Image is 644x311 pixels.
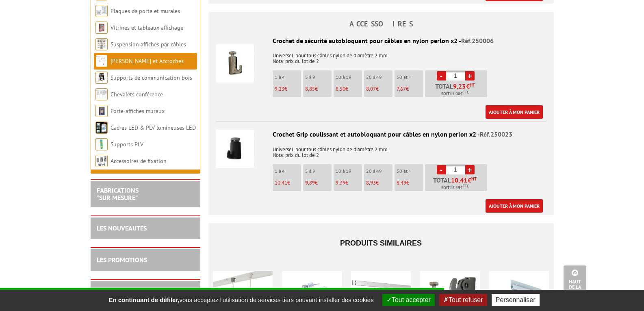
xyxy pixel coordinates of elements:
[95,5,108,17] img: Plaques de porte et murales
[397,86,423,92] p: €
[427,83,487,97] p: Total
[453,83,475,89] span: €
[216,130,546,139] div: Crochet Grip coulissant et autobloquant pour câbles en nylon perlon x2 -
[208,20,554,28] h4: ACCESSOIRES
[305,85,315,92] span: 8,85
[382,294,435,306] button: Tout accepter
[111,141,143,148] a: Supports PLV
[95,22,108,34] img: Vitrines et tableaux affichage
[397,168,423,174] p: 50 et +
[336,179,345,186] span: 9,39
[366,179,376,186] span: 8,93
[305,180,332,186] p: €
[336,168,362,174] p: 10 à 19
[97,224,147,232] a: LES NOUVEAUTÉS
[305,74,332,80] p: 5 à 9
[397,180,423,186] p: €
[397,85,406,92] span: 7,67
[465,165,475,174] a: +
[275,179,287,186] span: 10,41
[471,176,477,182] sup: HT
[111,41,186,48] a: Suspension affiches par câbles
[451,177,477,183] span: €
[111,7,180,15] a: Plaques de porte et murales
[305,168,332,174] p: 5 à 9
[463,184,469,188] sup: TTC
[275,180,301,186] p: €
[95,155,108,167] img: Accessoires de fixation
[564,265,586,299] a: Haut de la page
[275,85,284,92] span: 9,23
[216,44,254,83] img: Crochet de sécurité autobloquant pour câbles en nylon perlon x2
[336,74,362,80] p: 10 à 19
[336,85,345,92] span: 8,50
[470,82,475,88] sup: HT
[95,88,108,100] img: Chevalets conférence
[95,55,108,67] img: Cimaises et Accroches tableaux
[216,141,546,158] p: Universel, pour tous câbles nylon de diamètre 2 mm Nota: prix du lot de 2
[366,74,392,80] p: 20 à 49
[461,37,494,45] span: Réf.250006
[397,179,406,186] span: 8,49
[366,85,376,92] span: 8,07
[486,199,543,213] a: Ajouter à mon panier
[111,157,167,165] a: Accessoires de fixation
[441,91,469,97] span: Soit €
[216,47,546,64] p: Universel, pour tous câbles nylon de diamètre 2 mm Nota: prix du lot de 2
[463,90,469,94] sup: TTC
[216,36,546,46] div: Crochet de sécurité autobloquant pour câbles en nylon perlon x2 -
[336,180,362,186] p: €
[492,294,540,306] button: Personnaliser (fenêtre modale)
[427,177,487,191] p: Total
[275,86,301,92] p: €
[437,165,446,174] a: -
[366,168,392,174] p: 20 à 49
[441,185,469,191] span: Soit €
[111,74,192,81] a: Supports de communication bois
[111,24,183,31] a: Vitrines et tableaux affichage
[95,38,108,50] img: Suspension affiches par câbles
[480,130,512,138] span: Réf.250023
[340,239,422,247] span: Produits similaires
[111,91,163,98] a: Chevalets conférence
[439,294,487,306] button: Tout refuser
[111,107,165,115] a: Porte-affiches muraux
[451,177,468,183] span: 10,41
[437,71,446,80] a: -
[97,186,139,202] a: FABRICATIONS"Sur Mesure"
[305,179,315,186] span: 9,89
[450,91,460,97] span: 11.08
[486,105,543,119] a: Ajouter à mon panier
[465,71,475,80] a: +
[275,74,301,80] p: 1 à 4
[95,122,108,134] img: Cadres LED & PLV lumineuses LED
[366,86,392,92] p: €
[104,296,377,303] span: vous acceptez l'utilisation de services tiers pouvant installer des cookies
[397,74,423,80] p: 50 et +
[95,57,184,81] a: [PERSON_NAME] et Accroches tableaux
[366,180,392,186] p: €
[453,83,466,89] span: 9,23
[95,105,108,117] img: Porte-affiches muraux
[95,138,108,150] img: Supports PLV
[450,185,460,191] span: 12.49
[275,168,301,174] p: 1 à 4
[111,124,196,131] a: Cadres LED & PLV lumineuses LED
[336,86,362,92] p: €
[216,130,254,168] img: Crochet Grip coulissant et autobloquant pour câbles en nylon perlon x2
[305,86,332,92] p: €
